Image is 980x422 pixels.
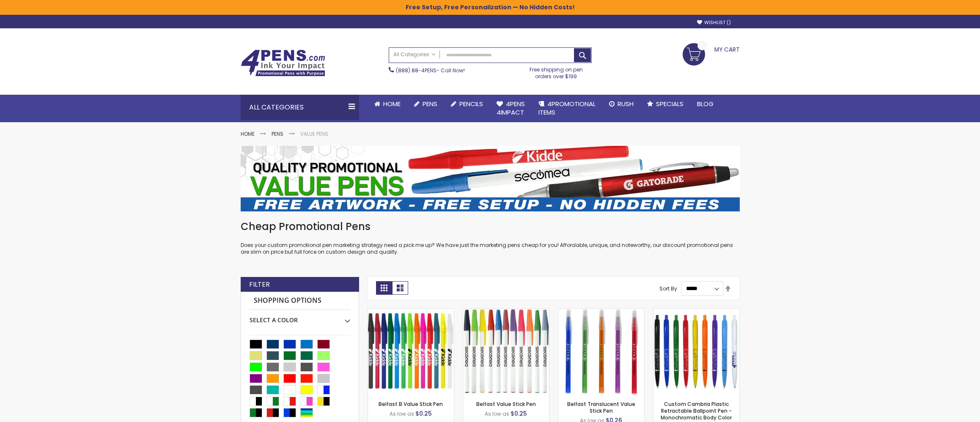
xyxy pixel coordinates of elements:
[602,95,640,113] a: Rush
[390,410,414,417] span: As low as
[656,99,684,108] span: Specials
[558,308,644,315] a: Belfast Translucent Value Stick Pen
[250,292,350,310] strong: Shopping Options
[661,400,732,421] a: Custom Cambria Plastic Retractable Ballpoint Pen - Monochromatic Body Color
[521,63,592,80] div: Free shipping on pen orders over $199
[444,95,490,113] a: Pencils
[640,95,690,113] a: Specials
[476,400,536,408] a: Belfast Value Stick Pen
[697,19,731,26] a: Wishlist
[463,309,549,395] img: Belfast Value Stick Pen
[368,95,407,113] a: Home
[567,400,635,414] a: Belfast Translucent Value Stick Pen
[368,309,454,395] img: Belfast B Value Stick Pen
[511,409,527,418] span: $0.25
[241,49,325,77] img: 4Pens Custom Pens and Promotional Products
[532,95,602,122] a: 4PROMOTIONALITEMS
[690,95,720,113] a: Blog
[376,281,392,295] strong: Grid
[463,308,549,315] a: Belfast Value Stick Pen
[250,310,350,324] div: Select A Color
[459,99,483,108] span: Pencils
[389,48,440,62] a: All Categories
[538,99,596,117] span: 4PROMOTIONAL ITEMS
[241,220,740,256] div: Does your custom promotional pen marketing strategy need a pick me up? We have just the marketing...
[618,99,634,108] span: Rush
[415,409,432,418] span: $0.25
[393,51,436,58] span: All Categories
[383,99,401,108] span: Home
[249,280,270,289] strong: Filter
[241,130,255,137] a: Home
[653,308,739,315] a: Custom Cambria Plastic Retractable Ballpoint Pen - Monochromatic Body Color
[241,220,740,233] h1: Cheap Promotional Pens
[497,99,525,117] span: 4Pens 4impact
[379,400,443,408] a: Belfast B Value Stick Pen
[300,130,328,137] strong: Value Pens
[396,67,465,74] span: - Call Now!
[368,308,454,315] a: Belfast B Value Stick Pen
[241,146,740,211] img: Value Pens
[485,410,509,417] span: As low as
[423,99,437,108] span: Pens
[653,309,739,395] img: Custom Cambria Plastic Retractable Ballpoint Pen - Monochromatic Body Color
[558,309,644,395] img: Belfast Translucent Value Stick Pen
[490,95,532,122] a: 4Pens4impact
[272,130,283,137] a: Pens
[396,67,436,74] a: (888) 88-4PENS
[241,95,359,120] div: All Categories
[407,95,444,113] a: Pens
[659,285,677,292] label: Sort By
[697,99,714,108] span: Blog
